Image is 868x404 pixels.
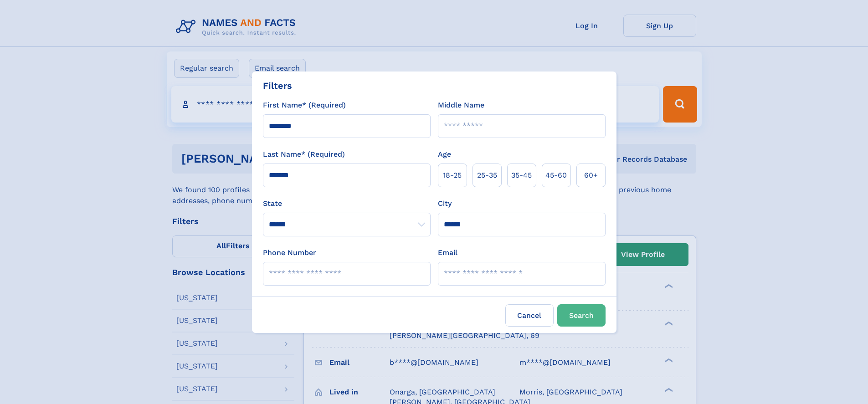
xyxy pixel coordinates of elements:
span: 25‑35 [477,170,497,181]
span: 18‑25 [443,170,462,181]
label: First Name* (Required) [263,100,346,111]
label: Phone Number [263,247,316,258]
label: Email [438,247,457,258]
label: State [263,198,431,209]
span: 60+ [584,170,598,181]
label: Age [438,149,451,160]
div: Filters [263,79,292,92]
span: 45‑60 [545,170,567,181]
label: Last Name* (Required) [263,149,345,160]
span: 35‑45 [511,170,532,181]
label: City [438,198,452,209]
button: Search [557,304,606,327]
label: Middle Name [438,100,484,111]
label: Cancel [505,304,554,327]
